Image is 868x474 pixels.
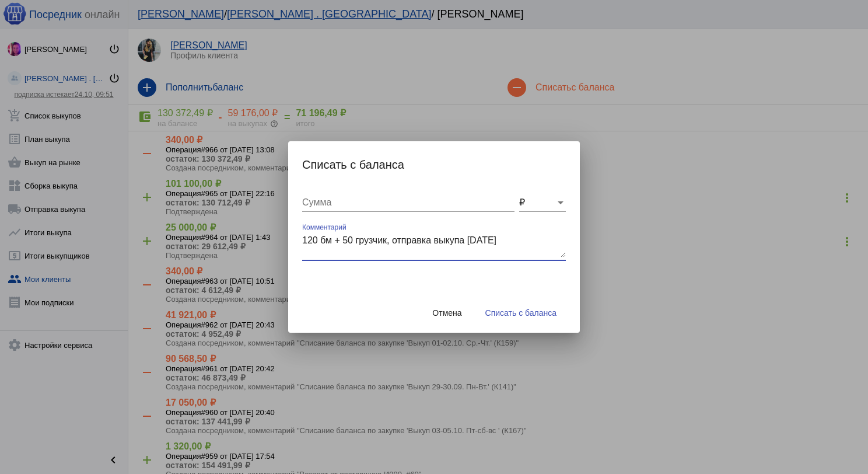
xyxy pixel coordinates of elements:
button: Отмена [423,302,471,323]
span: Отмена [432,308,461,318]
span: Списать с баланса [485,308,556,318]
button: Списать с баланса [476,302,566,323]
span: ₽ [519,197,525,207]
h2: Списать с баланса [302,155,566,174]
